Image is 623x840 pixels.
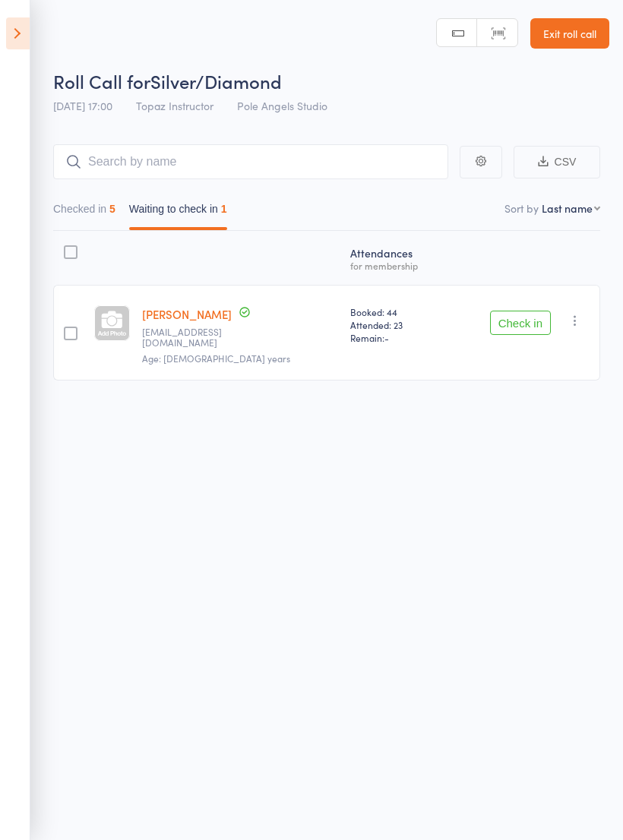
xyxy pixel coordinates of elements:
div: Last name [542,201,593,216]
span: Topaz Instructor [136,98,213,113]
span: Pole Angels Studio [237,98,327,113]
span: Booked: 44 [350,305,442,318]
small: samanthagcabot@gmail.com [142,327,241,349]
div: 1 [221,203,227,215]
a: [PERSON_NAME] [142,306,232,322]
span: Attended: 23 [350,318,442,331]
label: Sort by [504,201,539,216]
div: Atten­dances [344,238,448,278]
span: Remain: [350,331,442,344]
div: for membership [350,261,442,270]
input: Search by name [53,144,448,179]
span: - [384,331,389,344]
button: CSV [514,146,600,178]
span: Silver/Diamond [150,68,282,93]
span: Roll Call for [53,68,150,93]
button: Checked in5 [53,195,115,230]
span: Age: [DEMOGRAPHIC_DATA] years [142,352,290,365]
button: Check in [490,311,551,335]
a: Exit roll call [530,18,609,49]
span: [DATE] 17:00 [53,98,112,113]
div: 5 [109,203,115,215]
button: Waiting to check in1 [129,195,227,230]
